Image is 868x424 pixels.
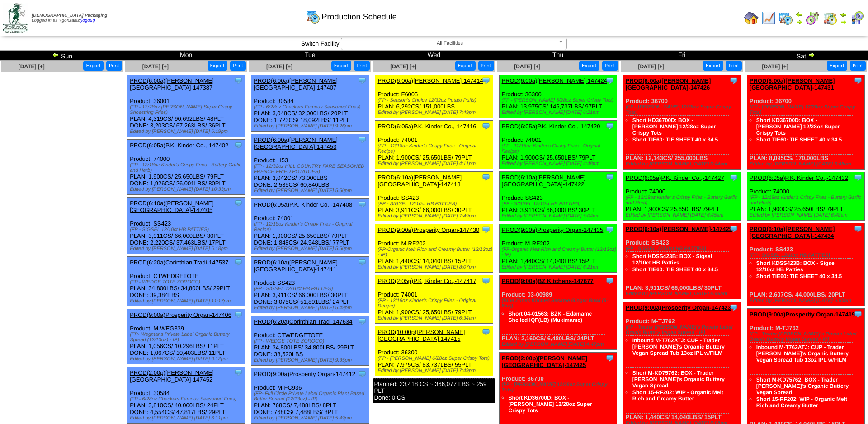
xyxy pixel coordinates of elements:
div: Edited by [PERSON_NAME] [DATE] 4:48pm [502,161,617,166]
img: Tooltip [605,353,614,363]
a: Short 15-RF202: WIP - Organic Melt Rich and Creamy Butter [632,389,723,402]
div: (FP - Trader [PERSON_NAME]'s Private Label Oranic Buttery Vegan Spread - IP) [750,331,864,342]
button: Print [602,61,618,71]
a: Short TIE60: TIE SHEET 40 x 34.5 [632,266,718,273]
div: Edited by [PERSON_NAME] [DATE] 6:18pm [130,246,245,251]
div: Product: 74000 PLAN: 1,900CS / 25,650LBS / 79PLT [623,172,741,221]
button: Export [83,61,104,71]
div: (FP - [PERSON_NAME] 12/28oz Super Crispy Tots) [750,104,864,115]
a: Short KD36700D: BOX - [PERSON_NAME] 12/28oz Super Crispy Tots [509,395,592,414]
div: (FP - 6/28oz Checkers Famous Seasoned Fries) [254,104,368,110]
div: Edited by [PERSON_NAME] [DATE] 8:07pm [377,264,492,270]
img: Tooltip [358,200,367,209]
div: (FP - SIGSEL 12/10ct HB PATTIES) [130,227,245,232]
td: Sun [0,51,124,61]
div: Product: 74000 PLAN: 1,900CS / 25,650LBS / 79PLT DONE: 1,926CS / 26,001LBS / 80PLT [127,140,245,195]
div: Product: 36700 PLAN: 12,143CS / 255,000LBS [623,75,741,170]
div: (FP - [PERSON_NAME] 12/28oz Super Crispy Tots) [626,104,741,115]
div: Edited by [PERSON_NAME] [DATE] 7:49pm [377,213,492,219]
a: [DATE] [+] [390,63,416,70]
a: PROD(6:20a)Corinthian Tradi-147634 [254,318,352,325]
img: Tooltip [481,173,491,182]
div: Edited by [PERSON_NAME] [DATE] 6:48am [750,161,864,167]
div: (FP - Season's Choice 12/32oz Potato Puffs) [377,98,492,103]
img: Tooltip [234,76,243,85]
a: Inbound M-T762ATJ: CUP - Trader [PERSON_NAME]'s Organic Buttery Vegan Spread Tub 13oz IPL w/FILM [756,344,849,363]
div: Product: 74000 PLAN: 1,900CS / 25,650LBS / 79PLT [747,172,864,221]
img: Tooltip [234,310,243,319]
a: (logout) [80,18,95,23]
div: (FP - 12/18oz Kinder's Crispy Fries - Buttery Garlic and Herb) [750,195,864,206]
a: PROD(6:10a)[PERSON_NAME][GEOGRAPHIC_DATA]-147411 [254,259,338,273]
div: (FP - 12/18oz Kinder's Crispy Fries - Original Recipe) [377,298,492,309]
td: Thu [496,51,620,61]
a: PROD(6:05a)P.K, Kinder Co.,-147432 [750,174,848,181]
a: PROD(6:20a)Corinthian Tradi-147537 [130,259,228,266]
a: PROD(6:05a)P.K, Kinder Co.,-147416 [377,123,476,130]
div: Edited by [PERSON_NAME] [DATE] 6:19pm [130,129,245,134]
img: Tooltip [481,225,491,234]
div: Edited by [PERSON_NAME] [DATE] 5:50pm [254,188,368,193]
div: Edited by [PERSON_NAME] [DATE] 9:26pm [254,123,368,129]
div: Edited by [PERSON_NAME] [DATE] 10:33pm [130,187,245,192]
div: (FP - SIGSEL 12/10ct HB PATTIES) [377,201,492,207]
a: PROD(9:00a)BZ Kitchens-147677 [502,278,594,284]
a: PROD(2:00p)[PERSON_NAME][GEOGRAPHIC_DATA]-147452 [130,369,214,383]
a: PROD(9:00a)Prosperity Organ-147406 [130,311,231,318]
div: Edited by [PERSON_NAME] [DATE] 4:47pm [502,342,617,347]
div: Product: M-FC936 PLAN: 768CS / 7,488LBS / 8PLT DONE: 768CS / 7,488LBS / 8PLT [251,368,369,424]
div: (FP - 12/18oz Kinder's Crispy Fries - Original Recipe) [254,221,368,232]
a: Short TIE60: TIE SHEET 40 x 34.5 [632,137,718,143]
div: Product: CTWEDGETOTE PLAN: 34,800LBS / 34,800LBS / 29PLT DONE: 38,520LBS [251,316,369,366]
a: PROD(6:05a)P.K, Kinder Co.,-147420 [502,123,600,130]
img: arrowleft.gif [796,11,803,18]
div: Edited by [PERSON_NAME] [DATE] 6:21pm [502,264,617,270]
img: Tooltip [481,122,491,131]
img: Tooltip [605,225,614,234]
a: [DATE] [+] [638,63,664,70]
img: arrowright.gif [840,18,847,25]
a: PROD(6:10a)[PERSON_NAME][GEOGRAPHIC_DATA]-147418 [377,174,462,188]
a: Short KDSS423B: BOX - Sigsel 12/10ct HB Patties [756,260,836,273]
a: Short 04-01563: BZK - Edamame Shelled IQF(LB) (Mukimame) [509,311,592,323]
a: Inbound M-T762ATJ: CUP - Trader [PERSON_NAME]'s Organic Buttery Vegan Spread Tub 13oz IPL w/FILM [632,337,725,356]
a: [DATE] [+] [266,63,292,70]
a: PROD(6:00a)[PERSON_NAME][GEOGRAPHIC_DATA]-147407 [254,77,338,91]
div: Product: 36300 PLAN: 13,975CS / 146,737LBS / 97PLT [499,75,617,118]
div: Product: 30584 PLAN: 3,048CS / 32,000LBS / 20PLT DONE: 1,723CS / 18,092LBS / 11PLT [251,75,369,132]
span: [DATE] [+] [142,63,169,70]
div: Product: 74001 PLAN: 1,900CS / 25,650LBS / 79PLT [375,121,493,169]
a: PROD(6:00a)[PERSON_NAME]-147414 [377,77,483,84]
button: Print [230,61,246,71]
a: Short TIE60: TIE SHEET 40 x 34.5 [756,273,842,279]
img: home.gif [744,11,759,25]
a: PROD(6:00a)[PERSON_NAME][GEOGRAPHIC_DATA]-147453 [254,137,338,150]
div: Product: 74001 PLAN: 1,900CS / 25,650LBS / 79PLT [499,121,617,169]
a: PROD(6:00a)[PERSON_NAME][GEOGRAPHIC_DATA]-147431 [750,77,835,91]
button: Print [726,61,742,71]
div: (FP-Organic Melt Rich and Creamy Butter (12/13oz) - IP) [502,247,617,258]
a: Short M-KD75762: BOX - Trader [PERSON_NAME]'s Organic Buttery Vegan Spread [632,370,725,389]
a: PROD(6:10a)[PERSON_NAME]-147429 [626,226,732,232]
a: PROD(6:00a)[PERSON_NAME][GEOGRAPHIC_DATA]-147387 [130,77,214,91]
img: line_graph.gif [761,11,776,25]
div: Product: CTWEDGETOTE PLAN: 34,800LBS / 34,800LBS / 29PLT DONE: 39,384LBS [127,257,245,306]
div: Product: 74001 PLAN: 1,900CS / 25,650LBS / 79PLT DONE: 1,848CS / 24,948LBS / 77PLT [251,199,369,254]
div: (FP - WEDGE TOTE ZOROCO) [254,339,368,344]
div: Edited by [PERSON_NAME] [DATE] 11:17pm [130,298,245,304]
div: Edited by [PERSON_NAME] [DATE] 6:11pm [130,415,245,421]
a: PROD(6:10a)[PERSON_NAME][GEOGRAPHIC_DATA]-147434 [750,226,835,239]
img: calendarprod.gif [778,11,793,25]
img: Tooltip [358,135,367,144]
span: Production Schedule [322,12,397,22]
div: Product: 36300 PLAN: 7,975CS / 83,737LBS / 55PLT [375,326,493,376]
img: calendarcustomer.gif [850,11,864,25]
img: arrowright.gif [808,51,815,58]
img: Tooltip [729,224,738,233]
div: Product: SS423 PLAN: 3,911CS / 66,000LBS / 30PLT DONE: 3,075CS / 51,891LBS / 24PLT [251,257,369,313]
div: (FP - [PERSON_NAME] 6/28oz Super Crispy Tots) [502,98,617,103]
button: Print [478,61,494,71]
a: [DATE] [+] [19,63,45,70]
img: arrowleft.gif [840,11,847,18]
